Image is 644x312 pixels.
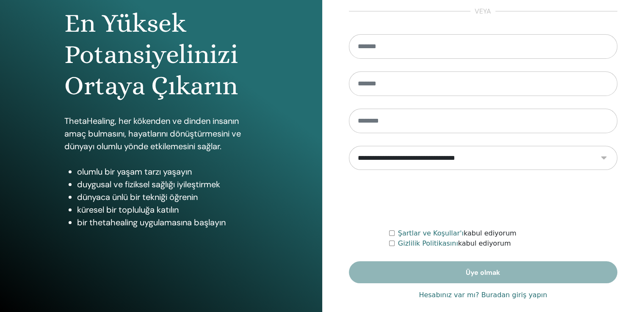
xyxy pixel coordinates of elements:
[419,291,547,299] font: Hesabınız var mı? Buradan giriş yapın
[398,239,458,247] a: Gizlilik Politikasını
[475,7,491,16] font: veya
[77,192,198,203] font: dünyaca ünlü bir tekniği öğrenin
[64,115,241,152] font: ThetaHealing, her kökenden ve dinden insanın amaç bulmasını, hayatlarını dönüştürmesini ve dünyay...
[64,8,238,101] font: En Yüksek Potansiyelinizi Ortaya Çıkarın
[419,183,547,216] iframe: reCAPTCHA
[77,217,226,228] font: bir thetahealing uygulamasına başlayın
[398,229,464,237] a: Şartlar ve Koşullar'ı
[458,239,511,247] font: kabul ediyorum
[77,204,179,215] font: küresel bir topluluğa katılın
[464,229,517,237] font: kabul ediyorum
[419,290,547,300] a: Hesabınız var mı? Buradan giriş yapın
[77,166,192,177] font: olumlu bir yaşam tarzı yaşayın
[77,179,220,190] font: duygusal ve fiziksel sağlığı iyileştirmek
